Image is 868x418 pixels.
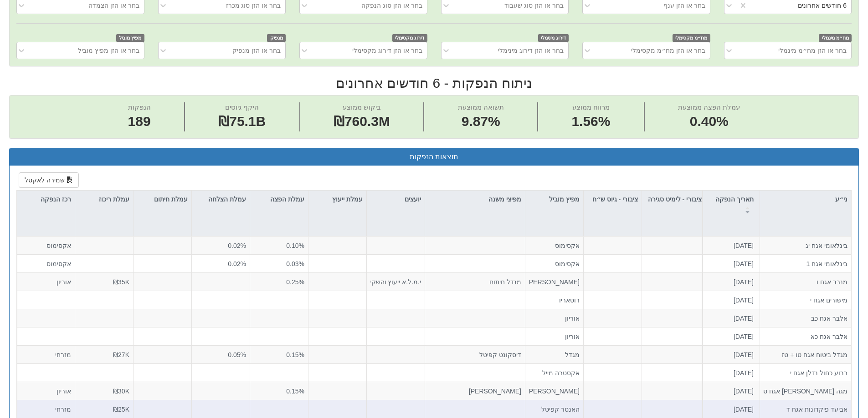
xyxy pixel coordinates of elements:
div: אלבר אגח כב [764,314,847,323]
div: מגה [PERSON_NAME] אגח ט [764,387,847,396]
div: אקסימוס [529,241,580,250]
div: רוסאריו [529,296,580,305]
span: ₪760.3M [334,114,390,129]
span: הנפקות [128,103,151,111]
button: שמירה לאקסל [19,172,79,188]
span: 9.87% [458,112,504,131]
div: [DATE] [706,387,754,396]
div: 0.15% [254,350,304,359]
div: עמלת הצלחה [192,191,250,208]
div: 0.15% [254,387,304,396]
div: אלבר אגח כא [764,332,847,341]
div: [DATE] [706,405,754,414]
div: רבוע כחול נדלן אגח י [764,368,847,378]
div: ציבורי - גיוס ש״ח [584,191,642,218]
div: מפיץ מוביל [525,191,583,208]
div: עמלת ייעוץ [308,191,366,208]
span: ₪27K [113,351,129,358]
span: מח״מ מינמלי [819,34,852,42]
div: בינלאומי אגח יג [764,241,847,250]
div: בחר או הזן מנפיק [232,46,281,55]
div: [DATE] [706,296,754,305]
div: 0.05% [195,350,246,359]
div: 0.10% [254,241,304,250]
span: תשואה ממוצעת [458,103,504,111]
div: [PERSON_NAME], לאומי פרטנרס [529,277,580,287]
div: אוריון [21,277,71,287]
div: [DATE] [706,368,754,378]
div: אקסטרה מייל [529,368,580,378]
span: ₪30K [113,388,129,395]
div: בחר או הזן סוג הנפקה [361,1,422,10]
span: ₪75.1B [218,114,266,129]
div: [DATE] [706,332,754,341]
div: [DATE] [706,314,754,323]
span: 0.40% [678,112,740,131]
div: ני״ע [760,191,851,208]
div: [DATE] [706,241,754,250]
div: מגדל חיתום [429,277,521,287]
h2: ניתוח הנפקות - 6 חודשים אחרונים [9,76,859,91]
div: מישורים אגח י [764,296,847,305]
div: 0.03% [254,259,304,268]
span: 1.56% [571,112,610,131]
div: רכז הנפקה [17,191,75,208]
span: מנפיק [267,34,286,42]
span: מפיץ מוביל [116,34,144,42]
span: עמלת הפצה ממוצעת [678,103,740,111]
span: ₪35K [113,278,129,286]
div: בחר או הזן מח״מ מינמלי [778,46,847,55]
span: מח״מ מקסימלי [673,34,710,42]
div: תאריך הנפקה [703,191,760,218]
div: מגדל [529,350,580,359]
div: אוריון [21,387,71,396]
div: בחר או הזן הצמדה [88,1,139,10]
div: 0.25% [254,277,304,287]
div: בחר או הזן מפיץ מוביל [78,46,139,55]
span: היקף גיוסים [225,103,259,111]
div: בחר או הזן סוג מכרז [226,1,281,10]
div: בחר או הזן ענף [663,1,705,10]
div: האנטר קפיטל [529,405,580,414]
div: מנרב אגח ו [764,277,847,287]
div: יועצים [367,191,425,208]
div: [DATE] [706,277,754,287]
span: מרווח ממוצע [572,103,610,111]
div: עמלת הפצה [250,191,308,208]
div: בחר או הזן דירוג מקסימלי [352,46,422,55]
div: בחר או הזן מח״מ מקסימלי [631,46,705,55]
div: 0.02% [195,241,246,250]
span: ביקוש ממוצע [343,103,381,111]
div: [DATE] [706,259,754,268]
div: עמלת ריכוז [75,191,133,208]
div: 6 חודשים אחרונים [798,1,847,10]
div: [DATE] [706,350,754,359]
div: אוריון [529,314,580,323]
div: דיסקונט קפיטל [429,350,521,359]
span: 189 [128,112,151,131]
div: עמלת חיתום [134,191,191,208]
div: 0.02% [195,259,246,268]
span: ₪25K [113,406,129,413]
div: מגדל ביטוח אגח טו + טז [764,350,847,359]
div: מזרחי [21,405,71,414]
h3: תוצאות הנפקות [16,153,852,161]
div: בחר או הזן סוג שעבוד [504,1,564,10]
div: [PERSON_NAME] [429,387,521,396]
div: בחר או הזן דירוג מינימלי [498,46,564,55]
div: מפיצי משנה [425,191,525,208]
div: ציבורי - לימיט סגירה [642,191,705,218]
div: מזרחי [21,350,71,359]
div: אקסימוס [21,241,71,250]
div: [PERSON_NAME], לידר [529,387,580,396]
span: דירוג מינימלי [538,34,569,42]
div: בינלאומי אגח 1 [764,259,847,268]
div: אקסימוס [529,259,580,268]
span: דירוג מקסימלי [392,34,427,42]
div: אוריון [529,332,580,341]
div: י.מ.ל.א ייעוץ והשקעות בע"מ [370,277,421,287]
div: אקסימוס [21,259,71,268]
div: אביעד פיקדונות אגח ד [764,405,847,414]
